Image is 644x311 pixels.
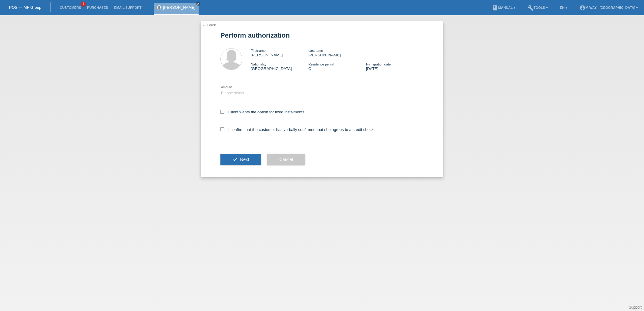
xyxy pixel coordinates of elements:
span: Immigration date [366,62,391,66]
label: I confirm that the customer has verbally confirmed that she agrees to a credit check. [220,127,375,132]
label: Client wants the option for fixed instalments [220,110,304,114]
i: build [528,5,534,11]
div: [DATE] [366,62,424,71]
a: [PERSON_NAME] [163,5,196,10]
span: Nationality [251,62,266,66]
a: EN ▾ [557,6,570,9]
button: check Next [220,154,261,165]
span: Cancel [279,157,293,162]
div: C [308,62,366,71]
span: Residence permit [308,62,334,66]
a: Email Support [111,6,144,9]
a: bookManual ▾ [489,6,518,9]
button: Cancel [267,154,305,165]
span: Lastname [308,49,323,52]
div: [PERSON_NAME] [308,48,366,57]
div: [PERSON_NAME] [251,48,308,57]
h1: Perform authorization [220,32,424,39]
span: 1 [81,2,86,7]
a: close [196,2,200,6]
a: Customers [57,6,84,9]
a: Support [629,305,642,309]
a: POS — MF Group [9,5,41,10]
a: ← Back [202,23,216,27]
i: book [492,5,498,11]
i: check [233,157,237,162]
a: Purchases [84,6,111,9]
div: [GEOGRAPHIC_DATA] [251,62,308,71]
span: Next [240,157,249,162]
i: close [197,2,200,5]
a: buildTools ▾ [525,6,551,9]
i: account_circle [579,5,585,11]
span: Firstname [251,49,266,52]
a: account_circlem-way - [GEOGRAPHIC_DATA] ▾ [576,6,641,9]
